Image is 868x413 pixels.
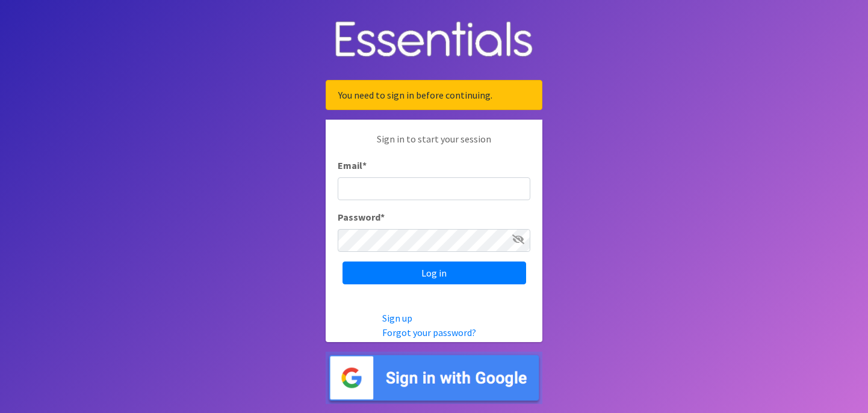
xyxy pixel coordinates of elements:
abbr: required [362,159,367,171]
abbr: required [380,211,385,223]
img: Sign in with Google [326,352,542,404]
a: Forgot your password? [382,326,476,338]
p: Sign in to start your session [338,132,530,158]
img: Human Essentials [326,9,542,71]
label: Email [338,158,367,173]
a: Sign up [382,312,412,324]
div: You need to sign in before continuing. [326,80,542,110]
label: Password [338,210,385,224]
input: Log in [343,262,526,284]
